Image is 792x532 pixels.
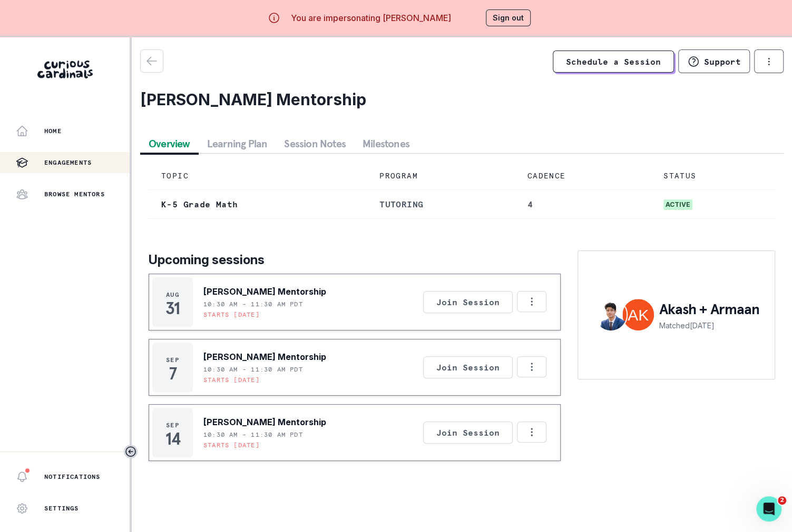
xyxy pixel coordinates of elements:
p: Aug [166,290,179,299]
p: 10:30 AM - 11:30 AM PDT [203,300,303,308]
p: Browse Mentors [44,190,105,198]
p: 31 [165,303,179,314]
p: [PERSON_NAME] Mentorship [203,350,326,363]
p: Matched [DATE] [659,320,759,331]
p: Starts [DATE] [203,310,260,319]
span: active [663,199,692,210]
img: Armaan Kapur [622,299,654,330]
button: Options [517,291,546,312]
p: 14 [165,434,180,444]
p: 7 [169,368,177,379]
td: CADENCE [515,162,651,190]
p: Settings [44,504,79,513]
button: Join Session [423,356,513,378]
a: Schedule a Session [553,51,674,73]
p: Upcoming sessions [149,250,561,269]
p: [PERSON_NAME] Mentorship [203,416,326,428]
p: Support [704,56,741,67]
p: 10:30 AM - 11:30 AM PDT [203,365,303,374]
button: Learning Plan [199,134,276,153]
p: Starts [DATE] [203,441,260,449]
img: Akash Shah [595,299,627,330]
p: 10:30 AM - 11:30 AM PDT [203,430,303,439]
p: Home [44,127,62,135]
button: Overview [140,134,199,153]
button: Milestones [354,134,418,153]
td: tutoring [367,190,515,219]
p: Engagements [44,158,92,167]
p: Starts [DATE] [203,376,260,384]
button: Options [517,356,546,377]
td: TOPIC [149,162,367,190]
button: Support [678,49,750,73]
p: Notifications [44,473,101,481]
button: Join Session [423,421,513,444]
span: 2 [778,496,786,505]
p: You are impersonating [PERSON_NAME] [291,12,451,24]
button: Join Session [423,291,513,313]
h2: [PERSON_NAME] Mentorship [140,90,784,109]
p: [PERSON_NAME] Mentorship [203,285,326,298]
iframe: Intercom live chat [756,496,781,521]
img: Curious Cardinals Logo [37,61,93,78]
p: Sep [166,421,179,429]
td: K-5 Grade Math [149,190,367,219]
button: Sign out [486,9,531,26]
button: Toggle sidebar [124,445,138,458]
button: Session Notes [276,134,354,153]
td: 4 [515,190,651,219]
button: options [754,49,784,73]
button: Options [517,421,546,443]
p: Sep [166,356,179,364]
td: STATUS [651,162,775,190]
p: Akash + Armaan [659,299,759,320]
td: PROGRAM [367,162,515,190]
